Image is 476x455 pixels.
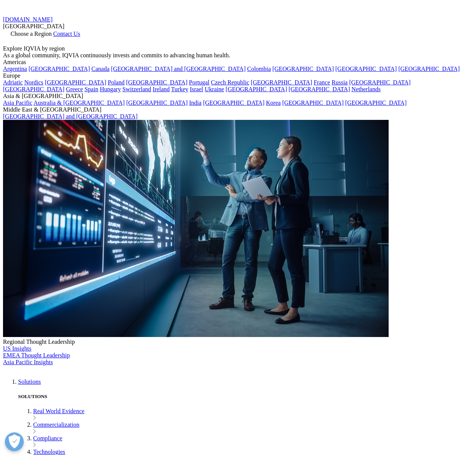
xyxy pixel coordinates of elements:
[288,86,350,92] a: [GEOGRAPHIC_DATA]
[33,449,65,455] a: Technologies
[3,93,473,100] div: Asia & [GEOGRAPHIC_DATA]
[100,86,121,92] a: Hungary
[205,86,224,92] a: Ukraine
[3,59,473,66] div: Americas
[247,66,271,72] a: Colombia
[3,359,53,365] a: Asia Pacific Insights
[18,378,41,385] a: Solutions
[226,86,287,92] a: [GEOGRAPHIC_DATA]
[53,31,80,37] a: Contact Us
[3,45,473,52] div: Explore IQVIA by region
[24,79,43,86] a: Nordics
[398,66,460,72] a: [GEOGRAPHIC_DATA]
[122,86,151,92] a: Switzerland
[33,421,79,428] a: Commercialization
[3,72,473,79] div: Europe
[45,79,106,86] a: [GEOGRAPHIC_DATA]
[3,100,32,106] a: Asia Pacific
[84,86,98,92] a: Spain
[3,113,137,119] a: [GEOGRAPHIC_DATA] and [GEOGRAPHIC_DATA]
[3,16,53,23] a: [DOMAIN_NAME]
[33,408,84,414] a: Real World Evidence
[3,120,389,337] img: 2093_analyzing-data-using-big-screen-display-and-laptop.png
[189,100,201,106] a: India
[66,86,83,92] a: Greece
[171,86,188,92] a: Turkey
[126,79,188,86] a: [GEOGRAPHIC_DATA]
[3,23,473,30] div: [GEOGRAPHIC_DATA]
[92,66,110,72] a: Canada
[3,86,64,92] a: [GEOGRAPHIC_DATA]
[126,100,188,106] a: [GEOGRAPHIC_DATA]
[203,100,264,106] a: [GEOGRAPHIC_DATA]
[153,86,169,92] a: Ireland
[18,394,473,400] h5: SOLUTIONS
[3,352,70,358] a: EMEA Thought Leadership
[251,79,312,86] a: [GEOGRAPHIC_DATA]
[189,79,209,86] a: Portugal
[3,339,473,345] div: Regional Thought Leadership
[272,66,334,72] a: [GEOGRAPHIC_DATA]
[3,79,23,86] a: Adriatic
[190,86,203,92] a: Israel
[3,345,31,352] a: US Insights
[351,86,380,92] a: Netherlands
[349,79,410,86] a: [GEOGRAPHIC_DATA]
[3,106,473,113] div: Middle East & [GEOGRAPHIC_DATA]
[5,432,24,451] button: Präferenzen öffnen
[29,66,90,72] a: [GEOGRAPHIC_DATA]
[3,66,27,72] a: Argentina
[332,79,348,86] a: Russia
[111,66,246,72] a: [GEOGRAPHIC_DATA] and [GEOGRAPHIC_DATA]
[282,100,343,106] a: [GEOGRAPHIC_DATA]
[314,79,330,86] a: France
[336,66,397,72] a: [GEOGRAPHIC_DATA]
[33,435,62,441] a: Compliance
[108,79,124,86] a: Poland
[3,52,473,59] div: As a global community, IQVIA continuously invests and commits to advancing human health.
[266,100,281,106] a: Korea
[11,31,52,37] span: Choose a Region
[345,100,407,106] a: [GEOGRAPHIC_DATA]
[211,79,249,86] a: Czech Republic
[34,100,125,106] a: Australia & [GEOGRAPHIC_DATA]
